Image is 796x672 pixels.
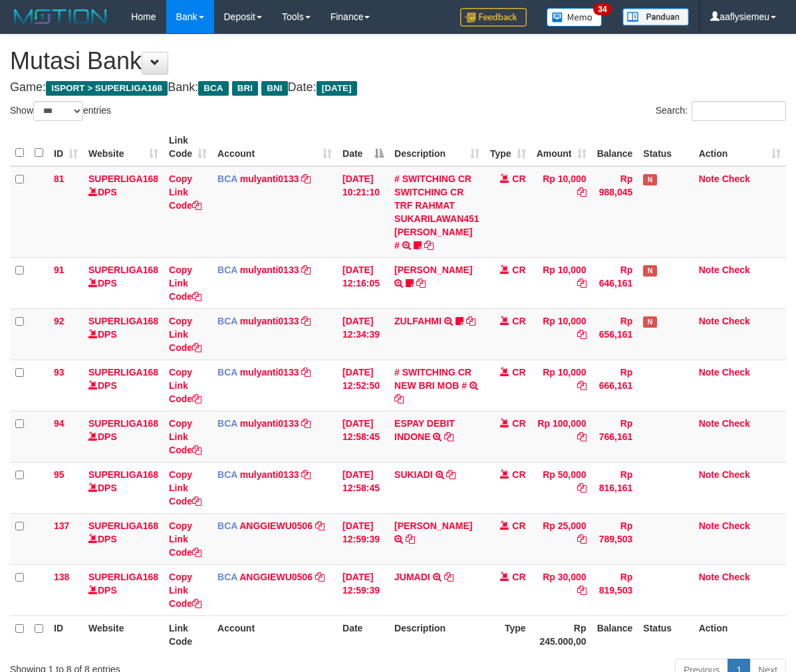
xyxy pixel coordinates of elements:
a: [PERSON_NAME] [394,520,472,531]
span: BNI [261,81,287,96]
a: Check [722,265,750,275]
a: Copy Rp 10,000 to clipboard [577,187,587,197]
a: Copy Rp 10,000 to clipboard [577,329,587,340]
a: Check [722,418,750,429]
td: Rp 819,503 [592,564,638,616]
th: ID: activate to sort column ascending [49,128,83,166]
a: SUKIADI [394,469,433,480]
img: panduan.png [622,8,689,26]
a: Note [699,520,720,531]
a: Copy ZULFAHMI to clipboard [466,316,475,326]
a: Copy Link Code [169,469,201,506]
th: Account: activate to sort column ascending [212,128,337,166]
th: Status [638,616,693,653]
th: Date: activate to sort column descending [337,128,389,166]
td: DPS [83,513,164,564]
td: Rp 666,161 [592,360,638,411]
span: 93 [54,367,65,378]
span: BCA [217,265,237,275]
span: 34 [593,3,611,15]
th: Link Code [164,616,212,653]
th: Type [485,616,531,653]
a: SUPERLIGA168 [88,418,158,429]
a: SUPERLIGA168 [88,265,158,275]
a: JUMADI [394,572,430,582]
a: Copy ACHMAD FAUZI to clipboard [406,534,415,544]
a: Copy Link Code [169,572,201,609]
a: SUPERLIGA168 [88,316,158,326]
td: Rp 816,161 [592,462,638,513]
a: mulyanti0133 [240,265,299,275]
a: Check [722,173,750,184]
td: Rp 10,000 [531,257,592,308]
a: Copy JUMADI to clipboard [444,572,454,582]
a: Copy Rp 30,000 to clipboard [577,585,587,596]
td: Rp 100,000 [531,411,592,462]
span: BRI [232,81,258,96]
a: Note [699,173,720,184]
th: Website [83,616,164,653]
span: BCA [217,367,237,378]
a: Copy mulyanti0133 to clipboard [301,367,311,378]
a: Copy Link Code [169,520,201,558]
span: BCA [217,316,237,326]
label: Search: [656,101,786,121]
td: [DATE] 12:16:05 [337,257,389,308]
span: 92 [54,316,65,326]
img: Button%20Memo.svg [547,8,602,27]
span: 95 [54,469,65,480]
th: Action: activate to sort column ascending [694,128,786,166]
label: Show entries [10,101,111,121]
th: Type: activate to sort column ascending [485,128,531,166]
span: 137 [54,520,69,531]
td: DPS [83,308,164,360]
a: Note [699,367,720,378]
a: Note [699,316,720,326]
span: ISPORT > SUPERLIGA168 [46,81,168,96]
td: Rp 656,161 [592,308,638,360]
td: Rp 10,000 [531,308,592,360]
td: [DATE] 12:34:39 [337,308,389,360]
td: Rp 10,000 [531,360,592,411]
a: Copy Rp 10,000 to clipboard [577,380,587,391]
img: Feedback.jpg [460,8,527,27]
a: Copy mulyanti0133 to clipboard [301,265,311,275]
a: ANGGIEWU0506 [239,572,313,582]
span: [DATE] [317,81,357,96]
a: mulyanti0133 [240,173,299,184]
th: Link Code: activate to sort column ascending [164,128,212,166]
a: SUPERLIGA168 [88,572,158,582]
td: [DATE] 12:52:50 [337,360,389,411]
span: Has Note [643,174,656,185]
th: Account [212,616,337,653]
a: Copy Rp 25,000 to clipboard [577,534,587,544]
span: CR [512,572,525,582]
a: Note [699,265,720,275]
a: Copy # SWITCHING CR NEW BRI MOB # to clipboard [394,393,404,404]
a: SUPERLIGA168 [88,520,158,531]
a: Check [722,520,750,531]
td: [DATE] 12:59:39 [337,564,389,616]
a: Note [699,469,720,480]
span: CR [512,265,525,275]
td: [DATE] 12:58:45 [337,411,389,462]
td: DPS [83,564,164,616]
th: Description [389,616,485,653]
a: Copy SUKIADI to clipboard [446,469,456,480]
a: Copy Link Code [169,173,201,211]
td: DPS [83,166,164,258]
a: Copy Rp 100,000 to clipboard [577,431,587,442]
a: Copy mulyanti0133 to clipboard [301,469,311,480]
td: [DATE] 12:58:45 [337,462,389,513]
th: ID [49,616,83,653]
th: Date [337,616,389,653]
a: # SWITCHING CR NEW BRI MOB # [394,367,471,391]
a: mulyanti0133 [240,469,299,480]
a: SUPERLIGA168 [88,173,158,184]
span: BCA [217,520,237,531]
td: DPS [83,411,164,462]
span: CR [512,367,525,378]
a: mulyanti0133 [240,316,299,326]
th: Status [638,128,693,166]
th: Amount: activate to sort column ascending [531,128,592,166]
